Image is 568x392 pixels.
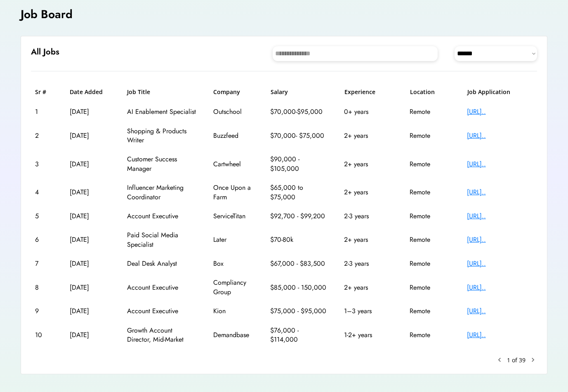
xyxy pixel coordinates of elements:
div: Deal Desk Analyst [127,259,197,268]
div: [DATE] [70,331,111,340]
div: $92,700 - $99,200 [270,212,328,221]
div: [URL].. [467,160,533,169]
div: ServiceTitan [213,212,255,221]
div: [URL].. [467,107,533,116]
h6: Date Added [70,88,111,96]
div: Kion [213,307,255,316]
div: [URL].. [467,307,533,316]
div: $65,000 to $75,000 [270,183,328,202]
h6: Company [213,88,255,96]
div: Remote [410,331,451,340]
div: Compliancy Group [213,278,255,297]
h6: Job Application [467,88,533,96]
div: 1 of 39 [507,356,526,364]
div: 2 [35,131,54,140]
div: Growth Account Director, Mid-Market [127,326,197,345]
h6: Sr # [35,88,54,96]
div: 4 [35,188,54,197]
div: Remote [410,283,451,292]
div: Customer Success Manager [127,155,197,173]
div: [DATE] [70,235,111,244]
h6: Experience [344,88,394,96]
div: [URL].. [467,283,533,292]
div: Remote [410,212,451,221]
div: $85,000 - 150,000 [270,283,328,292]
div: Remote [410,235,451,244]
div: [URL].. [467,331,533,340]
div: Account Executive [127,283,197,292]
div: [DATE] [70,160,111,169]
div: 1-2+ years [344,331,394,340]
button: chevron_right [529,356,537,364]
div: Cartwheel [213,160,255,169]
div: 2+ years [344,131,394,140]
div: Shopping & Products Writer [127,127,197,145]
h6: Job Title [127,88,150,96]
div: 6 [35,235,54,244]
button: keyboard_arrow_left [495,356,504,364]
div: [URL].. [467,259,533,268]
div: [URL].. [467,131,533,140]
div: 2+ years [344,160,394,169]
div: [URL].. [467,212,533,221]
div: [DATE] [70,283,111,292]
div: $70-80k [270,235,328,244]
div: [DATE] [70,212,111,221]
div: [URL].. [467,188,533,197]
div: AI Enablement Specialist [127,107,197,116]
div: Account Executive [127,212,197,221]
div: 7 [35,259,54,268]
div: 9 [35,307,54,316]
div: $76,000 - $114,000 [270,326,328,345]
div: $67,000 - $83,500 [270,259,328,268]
h6: Salary [271,88,328,96]
div: Buzzfeed [213,131,255,140]
div: 0+ years [344,107,394,116]
div: Box [213,259,255,268]
div: Remote [410,307,451,316]
div: Remote [410,131,451,140]
div: [URL].. [467,235,533,244]
div: Account Executive [127,307,197,316]
div: Influencer Marketing Coordinator [127,183,197,202]
h6: Location [410,88,451,96]
h6: All Jobs [31,46,59,58]
div: 2-3 years [344,212,394,221]
div: [DATE] [70,131,111,140]
div: Demandbase [213,331,255,340]
div: $70,000- $75,000 [270,131,328,140]
div: Remote [410,160,451,169]
div: Later [213,235,255,244]
div: [DATE] [70,107,111,116]
div: $75,000 - $95,000 [270,307,328,316]
div: 2+ years [344,188,394,197]
div: Remote [410,107,451,116]
h4: Job Board [21,6,73,22]
div: 2-3 years [344,259,394,268]
div: Paid Social Media Specialist [127,231,197,249]
div: 1–3 years [344,307,394,316]
div: Outschool [213,107,255,116]
div: $90,000 - $105,000 [270,155,328,173]
div: [DATE] [70,307,111,316]
div: [DATE] [70,259,111,268]
div: 10 [35,331,54,340]
div: $70,000-$95,000 [270,107,328,116]
div: 1 [35,107,54,116]
div: 2+ years [344,283,394,292]
div: [DATE] [70,188,111,197]
div: 5 [35,212,54,221]
div: 3 [35,160,54,169]
div: 8 [35,283,54,292]
div: Remote [410,259,451,268]
div: 2+ years [344,235,394,244]
div: Once Upon a Farm [213,183,255,202]
div: Remote [410,188,451,197]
